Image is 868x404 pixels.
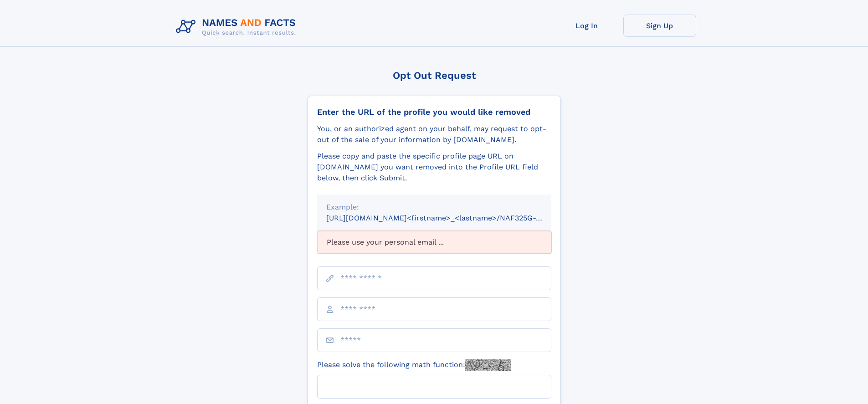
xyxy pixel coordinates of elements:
div: Please copy and paste the specific profile page URL on [DOMAIN_NAME] you want removed into the Pr... [317,151,551,184]
label: Please solve the following math function: [317,359,511,371]
div: Opt Out Request [308,70,561,81]
a: Log In [550,15,623,37]
div: You, or an authorized agent on your behalf, may request to opt-out of the sale of your informatio... [317,123,551,145]
small: [URL][DOMAIN_NAME]<firstname>_<lastname>/NAF325G-xxxxxxxx [326,214,569,222]
div: Enter the URL of the profile you would like removed [317,107,551,117]
div: Please use your personal email ... [317,231,551,254]
div: Example: [326,202,542,213]
img: Logo Names and Facts [172,15,303,39]
a: Sign Up [623,15,696,37]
